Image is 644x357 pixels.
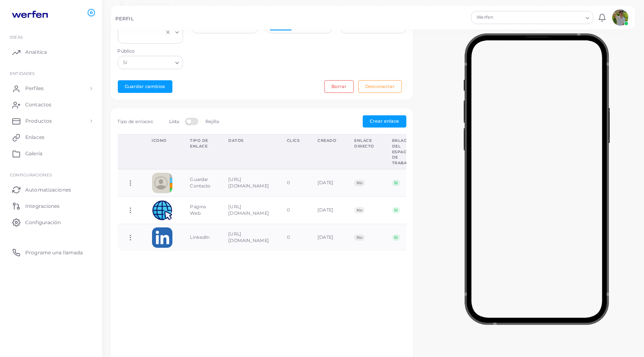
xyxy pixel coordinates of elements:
span: No [354,207,364,214]
a: Analítica [6,44,96,60]
span: Crear enlace [370,118,399,124]
button: Guardar cambios [118,80,172,93]
button: Crear enlace [363,115,406,128]
input: Buscar opción [129,58,172,67]
span: Productos [25,117,52,125]
span: Sí [392,207,400,214]
span: Galería [25,150,42,157]
td: [DATE] [309,224,345,251]
span: Integraciones [25,203,60,210]
td: [URL][DOMAIN_NAME] [219,224,278,251]
font: Sí [123,59,127,67]
a: Galería [6,145,96,162]
span: Tipo de enlaces: [118,119,154,124]
div: Enlace directo [354,138,374,149]
img: contactcard.png [152,173,172,193]
span: Programe una llamada [25,249,83,256]
a: Perfiles [6,80,96,97]
a: Automatizaciones [6,181,96,198]
td: [URL][DOMAIN_NAME] [219,169,278,196]
td: Guardar Contacto [181,169,220,196]
h5: PERFIL [115,16,134,22]
th: Acción [118,134,143,170]
a: Contactos [6,97,96,113]
a: Programe una llamada [6,244,96,260]
td: [DATE] [309,169,345,196]
div: Creado [318,138,336,143]
a: Enlaces [6,129,96,145]
span: Configuración [25,219,61,226]
img: phone-mock.b55596b7.png [463,33,610,325]
a: Productos [6,113,96,129]
div: Buscar opción [118,56,183,69]
td: 0 [278,169,309,196]
span: Automatizaciones [25,186,71,194]
a: Integraciones [6,198,96,214]
span: No [354,234,364,241]
div: Tipo de enlace [190,138,211,149]
div: Datos [228,138,269,143]
a: Configuración [6,214,96,230]
a: avatar [610,9,631,26]
input: Buscar opción [536,13,582,22]
label: Rejilla [205,119,219,125]
span: Perfiles [25,85,44,92]
span: Sí [392,180,400,186]
td: [DATE] [309,197,345,224]
img: tBfqPyxKFojqGaoiztU8iV9lvxKIMLIu-1712774312144.png [152,200,172,220]
button: Borrar [324,80,354,93]
input: Buscar opción [121,33,163,42]
label: Lista [169,119,179,125]
span: ENTIDADES [10,71,35,76]
td: Página Web [181,197,220,224]
span: Analítica [25,48,47,56]
div: Buscar opción [471,11,593,24]
span: Enlaces [25,134,44,141]
img: linkedin.png [152,227,172,248]
div: Enlace del espacio de trabajo [392,138,413,165]
font: Werfen [477,14,494,20]
td: 0 [278,197,309,224]
button: Desconectar [358,80,402,93]
td: LinkedIn [181,224,220,251]
img: avatar [612,9,629,26]
label: Público [118,48,183,55]
span: Sí [392,234,400,241]
span: IDEAS [10,35,23,40]
td: 0 [278,224,309,251]
div: Icono [152,138,172,143]
span: No [354,180,364,186]
span: Contactos [25,101,51,108]
img: logotipo [7,8,53,23]
td: [URL][DOMAIN_NAME] [219,197,278,224]
div: Clics [287,138,300,143]
span: Configuraciones [10,172,52,177]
